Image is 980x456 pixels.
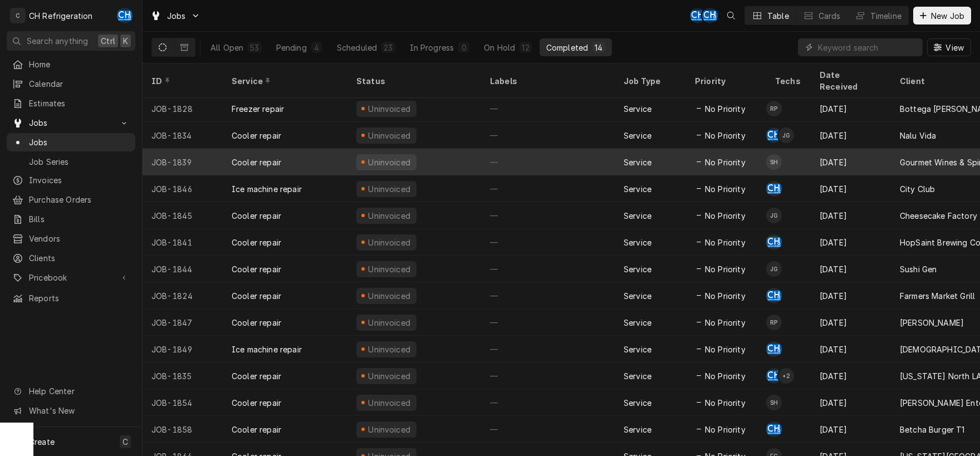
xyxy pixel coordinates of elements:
[900,210,977,222] div: Cheesecake Factory
[29,174,130,186] span: Invoices
[123,35,128,47] span: K
[913,7,971,24] button: New Job
[766,234,782,250] div: Chris Hiraga's Avatar
[29,78,130,90] span: Calendar
[811,309,891,336] div: [DATE]
[705,317,746,328] span: No Priority
[367,156,412,168] div: Uninvoiced
[766,288,782,303] div: CH
[522,42,529,53] div: 12
[367,210,412,222] div: Uninvoiced
[624,344,651,355] div: Service
[766,234,782,250] div: CH
[7,249,135,267] a: Clients
[811,229,891,256] div: [DATE]
[624,370,651,382] div: Service
[29,117,113,129] span: Jobs
[820,69,880,92] div: Date Received
[481,416,615,443] div: —
[460,42,467,53] div: 0
[232,344,302,355] div: Ice machine repair
[232,370,281,382] div: Cooler repair
[811,202,891,229] div: [DATE]
[766,395,782,410] div: Steven Hiraga's Avatar
[143,362,223,389] div: JOB-1835
[101,35,115,47] span: Ctrl
[695,75,755,87] div: Priority
[705,130,746,141] span: No Priority
[143,389,223,416] div: JOB-1854
[313,42,320,53] div: 4
[778,368,794,384] div: + 2
[811,389,891,416] div: [DATE]
[232,397,281,409] div: Cooler repair
[232,317,281,328] div: Cooler repair
[766,101,782,116] div: Ruben Perez's Avatar
[232,210,281,222] div: Cooler repair
[624,210,651,222] div: Service
[766,154,782,170] div: SH
[143,175,223,202] div: JOB-1846
[232,103,284,115] div: Freezer repair
[143,336,223,362] div: JOB-1849
[117,8,133,23] div: Chris Hiraga's Avatar
[29,58,130,70] span: Home
[481,389,615,416] div: —
[766,208,782,223] div: JG
[232,75,336,87] div: Service
[232,424,281,435] div: Cooler repair
[7,31,135,51] button: Search anythingCtrlK
[143,122,223,149] div: JOB-1834
[29,252,130,264] span: Clients
[367,130,412,141] div: Uninvoiced
[481,256,615,282] div: —
[490,75,606,87] div: Labels
[900,290,975,302] div: Farmers Market Grill
[819,10,841,22] div: Cards
[29,437,55,447] span: Create
[766,181,782,197] div: CH
[705,397,746,409] span: No Priority
[367,317,412,328] div: Uninvoiced
[367,424,412,435] div: Uninvoiced
[29,10,93,22] div: CH Refrigeration
[624,130,651,141] div: Service
[818,38,917,56] input: Keyword search
[766,128,782,143] div: Chris Hiraga's Avatar
[232,263,281,275] div: Cooler repair
[356,75,470,87] div: Status
[766,421,782,437] div: Chris Hiraga's Avatar
[766,315,782,330] div: RP
[367,183,412,195] div: Uninvoiced
[929,10,967,22] span: New Job
[29,292,130,304] span: Reports
[811,282,891,309] div: [DATE]
[624,397,651,409] div: Service
[624,424,651,435] div: Service
[705,156,746,168] span: No Priority
[29,156,130,168] span: Job Series
[167,10,186,22] span: Jobs
[7,268,135,287] a: Go to Pricebook
[766,315,782,330] div: Ruben Perez's Avatar
[7,114,135,132] a: Go to Jobs
[367,290,412,302] div: Uninvoiced
[481,282,615,309] div: —
[775,75,802,87] div: Techs
[29,194,130,205] span: Purchase Orders
[29,136,130,148] span: Jobs
[29,97,130,109] span: Estimates
[151,75,212,87] div: ID
[143,229,223,256] div: JOB-1841
[210,42,243,53] div: All Open
[811,416,891,443] div: [DATE]
[870,10,901,22] div: Timeline
[122,436,128,448] span: C
[7,153,135,171] a: Job Series
[766,421,782,437] div: CH
[766,261,782,277] div: Josh Galindo's Avatar
[481,336,615,362] div: —
[384,42,393,53] div: 23
[702,8,718,23] div: CH
[766,341,782,357] div: CH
